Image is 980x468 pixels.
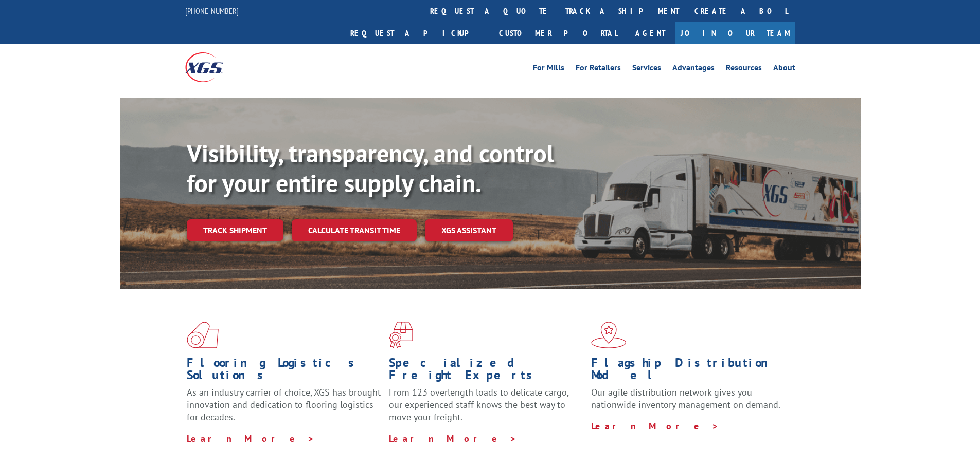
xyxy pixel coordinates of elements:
a: For Mills [533,64,564,75]
a: [PHONE_NUMBER] [185,6,239,16]
img: xgs-icon-flagship-distribution-model-red [591,322,627,348]
a: Resources [726,64,762,75]
b: Visibility, transparency, and control for your entire supply chain. [187,137,554,199]
a: XGS ASSISTANT [425,219,513,241]
a: Learn More > [591,420,719,432]
a: Agent [625,22,675,44]
p: From 123 overlength loads to delicate cargo, our experienced staff knows the best way to move you... [389,386,583,432]
a: For Retailers [576,64,621,75]
a: About [773,64,795,75]
a: Request a pickup [343,22,491,44]
a: Services [632,64,661,75]
span: As an industry carrier of choice, XGS has brought innovation and dedication to flooring logistics... [187,386,381,423]
h1: Flooring Logistics Solutions [187,357,381,386]
a: Customer Portal [491,22,625,44]
img: xgs-icon-focused-on-flooring-red [389,322,413,348]
a: Learn More > [187,433,315,444]
a: Calculate transit time [292,219,417,241]
span: Our agile distribution network gives you nationwide inventory management on demand. [591,386,780,410]
a: Learn More > [389,433,517,444]
h1: Flagship Distribution Model [591,357,786,386]
a: Join Our Team [675,22,795,44]
a: Track shipment [187,219,283,241]
h1: Specialized Freight Experts [389,357,583,386]
img: xgs-icon-total-supply-chain-intelligence-red [187,322,219,348]
a: Advantages [672,64,715,75]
